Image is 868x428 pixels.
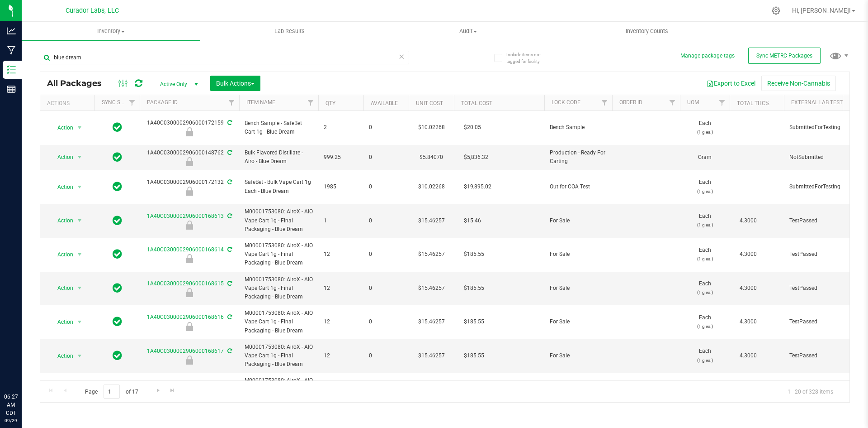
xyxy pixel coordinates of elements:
input: 1 [104,385,120,399]
span: 0 [369,153,403,162]
span: Each [685,119,724,136]
div: For Sale [138,221,241,230]
a: Order Id [619,99,642,106]
span: $19,895.02 [459,180,496,193]
div: Actions [47,100,91,106]
a: Filter [665,95,680,111]
span: All Packages [47,78,111,88]
span: Bulk Actions [216,80,255,87]
span: $20.05 [459,121,486,134]
span: 0 [369,123,403,132]
a: Lock Code [552,99,580,106]
a: Go to the next page [151,385,165,397]
span: 12 [324,284,358,293]
span: Sync from Compliance System [226,179,232,185]
span: Each [685,347,724,364]
div: Production - Ready For Carting [138,157,241,166]
span: Action [49,316,74,328]
p: (1 g ea.) [685,221,724,229]
iframe: Resource center unread badge [27,354,38,365]
span: For Sale [550,216,607,225]
span: In Sync [113,180,122,193]
div: 1A40C0300002906000148762 [138,149,241,166]
a: External Lab Test Result [791,99,862,106]
span: Sync from Compliance System [226,149,232,156]
span: Curador Labs, LLC [66,7,119,14]
span: In Sync [113,248,122,260]
span: 12 [324,317,358,326]
span: Page of 17 [77,385,146,399]
span: Sync METRC Packages [756,53,812,59]
span: In Sync [113,151,122,164]
p: (1 g ea.) [685,356,724,365]
a: Inventory [22,22,200,41]
div: Bench Sample [138,127,241,136]
span: For Sale [550,317,607,326]
span: select [74,181,85,193]
span: 999.25 [324,153,358,162]
span: Action [49,350,74,362]
span: Bench Sample [550,123,607,132]
span: Action [49,214,74,227]
span: select [74,350,85,362]
span: SafeBet - Bulk Vape Cart 1g Each - Blue Dream [245,178,313,195]
span: M00001753080: AiroX - AIO Vape Cart 1g - Final Packaging - Blue Dream [245,275,313,302]
a: Inventory Counts [557,22,736,41]
p: (1 g ea.) [685,322,724,331]
td: $15.46257 [409,373,454,407]
span: M00001753080: AiroX - AIO Vape Cart 1g - Final Packaging - Blue Dream [245,207,313,234]
span: 12 [324,250,358,259]
td: $5.84070 [409,145,454,170]
span: $15.46 [459,214,486,227]
span: Action [49,121,74,134]
inline-svg: Analytics [7,26,16,35]
div: For Sale [138,356,241,365]
span: 2 [324,123,358,132]
td: $15.46257 [409,238,454,272]
span: In Sync [113,349,122,362]
span: 1 [324,216,358,225]
td: $10.02268 [409,170,454,204]
span: Gram [685,153,724,162]
p: (1 g ea.) [685,128,724,136]
span: select [74,151,85,164]
span: select [74,316,85,328]
a: Available [371,100,398,106]
a: 1A40C0300002906000168617 [147,348,224,354]
span: In Sync [113,315,122,328]
span: In Sync [113,121,122,134]
inline-svg: Manufacturing [7,46,16,55]
span: Sync from Compliance System [226,314,232,320]
a: Qty [325,100,335,106]
span: Sync from Compliance System [226,120,232,126]
a: Total Cost [461,100,492,106]
span: select [74,214,85,227]
span: 4.3000 [735,282,761,295]
button: Bulk Actions [210,76,260,91]
span: Each [685,246,724,263]
input: Search Package ID, Item Name, SKU, Lot or Part Number... [40,51,409,64]
a: 1A40C0300002906000168615 [147,280,224,287]
span: 4.3000 [735,248,761,261]
span: 0 [369,317,403,326]
inline-svg: Inventory [7,65,16,74]
span: 0 [369,250,403,259]
span: For Sale [550,284,607,293]
span: 1985 [324,183,358,191]
span: Bulk Flavored Distillate - Airo - Blue Dream [245,149,313,166]
a: Item Name [246,99,275,106]
span: Action [49,282,74,294]
span: In Sync [113,214,122,227]
span: $185.55 [459,315,489,328]
div: For Sale [138,288,241,297]
span: For Sale [550,250,607,259]
td: $15.46257 [409,305,454,339]
span: 0 [369,284,403,293]
span: select [74,248,85,261]
span: 12 [324,351,358,360]
button: Export to Excel [701,76,761,91]
td: $15.46257 [409,339,454,373]
a: Filter [715,95,730,111]
span: $185.55 [459,248,489,261]
span: 4.3000 [735,214,761,227]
